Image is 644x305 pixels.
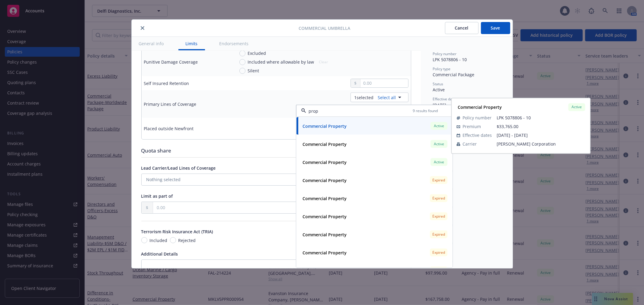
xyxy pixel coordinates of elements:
[497,124,518,129] span: $33,765.00
[463,141,477,147] span: Carrier
[178,37,205,50] button: Limits
[239,50,245,56] input: Excluded
[351,93,409,102] button: 1selectedSelect all
[146,176,181,183] span: Nothing selected
[481,22,510,34] button: Save
[144,80,189,86] div: Self Insured Retention
[141,193,173,199] span: Limit as part of
[239,59,245,65] input: Included where allowable by law
[433,66,451,71] span: Policy type
[433,87,445,93] span: Active
[303,231,347,237] strong: Commercial Property
[463,123,481,130] span: Premium
[248,68,259,74] span: Silent
[303,123,347,129] strong: Commercial Property
[376,94,396,101] a: Select all
[139,24,146,32] button: close
[433,96,456,102] span: Effective date
[141,147,411,155] div: Quota share
[239,68,245,74] input: Silent
[303,213,347,219] strong: Commercial Property
[178,237,196,244] span: Rejected
[303,250,347,255] strong: Commercial Property
[248,59,314,65] span: Included where allowable by law
[497,115,585,121] span: LPK 5078806 - 10
[497,132,585,138] span: [DATE] - [DATE]
[433,72,475,77] span: Commercial Package
[433,81,444,86] span: Status
[303,195,347,201] strong: Commercial Property
[360,79,408,87] input: 0.00
[141,237,147,243] input: Included
[354,94,374,101] span: 1 selected
[413,108,438,113] span: 9 results found
[299,25,350,31] span: Commercial Umbrella
[306,108,413,114] input: Filter by keyword
[153,202,411,213] input: 0.00
[433,102,447,108] span: [DATE]
[303,159,347,165] strong: Commercial Property
[132,37,171,50] button: General info
[144,125,194,132] div: Placed outside Newfront
[141,229,213,234] span: Terrorism Risk Insurance Act (TRIA)
[463,132,492,138] span: Effective dates
[141,165,216,171] span: Lead Carrier/Lead Lines of Coverage
[150,237,168,244] span: Included
[445,22,479,34] button: Cancel
[141,251,178,257] span: Additional Details
[571,104,583,110] span: Active
[303,141,347,147] strong: Commercial Property
[144,59,198,65] div: Punitive Damage Coverage
[248,50,266,56] span: Excluded
[212,37,256,50] button: Endorsements
[141,174,411,186] button: Nothing selected
[433,57,467,62] span: LPK 5078806 - 10
[433,51,457,56] span: Policy number
[463,115,492,121] span: Policy number
[170,237,176,243] input: Rejected
[458,104,502,110] strong: Commercial Property
[303,177,347,183] strong: Commercial Property
[497,141,585,147] span: [PERSON_NAME] Corporation
[144,101,197,107] div: Primary Lines of Coverage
